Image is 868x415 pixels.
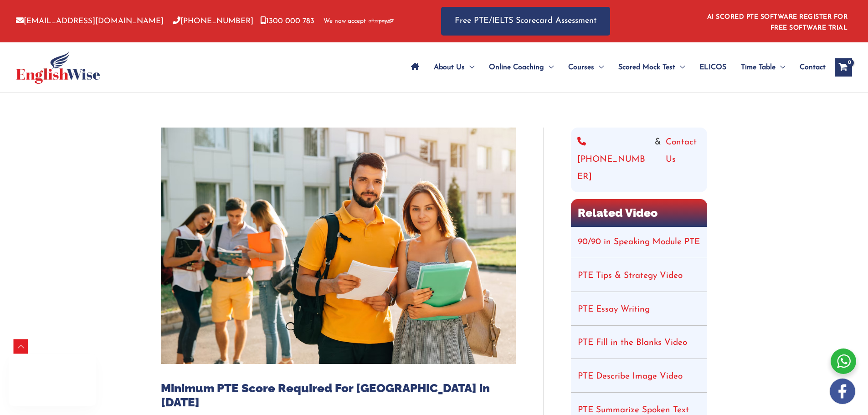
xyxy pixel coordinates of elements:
[173,17,253,25] a: [PHONE_NUMBER]
[16,51,100,84] img: cropped-ew-logo
[611,51,692,83] a: Scored Mock TestMenu Toggle
[578,238,700,246] a: 90/90 in Speaking Module PTE
[835,58,852,77] a: View Shopping Cart, empty
[465,51,474,83] span: Menu Toggle
[830,379,855,404] img: white-facebook.png
[404,51,826,83] nav: Site Navigation: Main Menu
[161,381,516,410] h1: Minimum PTE Score Required For [GEOGRAPHIC_DATA] in [DATE]
[800,51,826,83] span: Contact
[577,134,701,186] div: &
[699,51,726,83] span: ELICOS
[692,51,734,83] a: ELICOS
[544,51,554,83] span: Menu Toggle
[776,51,785,83] span: Menu Toggle
[16,17,164,25] a: [EMAIL_ADDRESS][DOMAIN_NAME]
[441,7,610,36] a: Free PTE/IELTS Scorecard Assessment
[675,51,685,83] span: Menu Toggle
[324,17,366,26] span: We now accept
[792,51,826,83] a: Contact
[578,305,650,314] a: PTE Essay Writing
[426,51,482,83] a: About UsMenu Toggle
[707,14,848,31] a: AI SCORED PTE SOFTWARE REGISTER FOR FREE SOFTWARE TRIAL
[741,51,776,83] span: Time Table
[571,199,707,227] h2: Related Video
[561,51,611,83] a: CoursesMenu Toggle
[578,272,683,280] a: PTE Tips & Strategy Video
[577,134,650,186] a: [PHONE_NUMBER]
[260,17,314,25] a: 1300 000 783
[618,51,675,83] span: Scored Mock Test
[702,6,852,36] aside: Header Widget 1
[434,51,465,83] span: About Us
[594,51,604,83] span: Menu Toggle
[578,406,689,415] a: PTE Summarize Spoken Text
[578,338,687,347] a: PTE Fill in the Blanks Video
[734,51,792,83] a: Time TableMenu Toggle
[369,19,394,24] img: Afterpay-Logo
[578,372,683,381] a: PTE Describe Image Video
[666,134,701,186] a: Contact Us
[482,51,561,83] a: Online CoachingMenu Toggle
[489,51,544,83] span: Online Coaching
[568,51,594,83] span: Courses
